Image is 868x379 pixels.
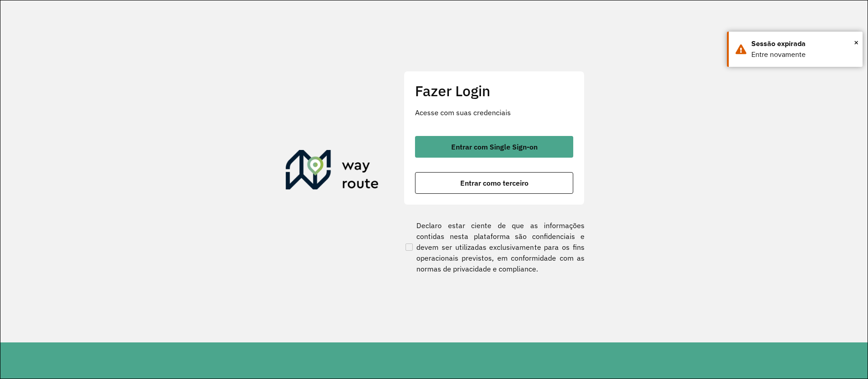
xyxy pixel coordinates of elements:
span: Entrar como terceiro [460,179,528,187]
span: Entrar com Single Sign-on [451,143,538,150]
img: Roteirizador AmbevTech [286,150,379,193]
p: Acesse com suas credenciais [415,107,573,118]
span: × [854,36,859,49]
div: Entre novamente [751,49,856,60]
button: Close [854,36,859,49]
button: button [415,136,573,158]
label: Declaro estar ciente de que as informações contidas nesta plataforma são confidenciais e devem se... [404,220,585,274]
div: Sessão expirada [751,38,856,49]
h2: Fazer Login [415,82,573,99]
button: button [415,172,573,194]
